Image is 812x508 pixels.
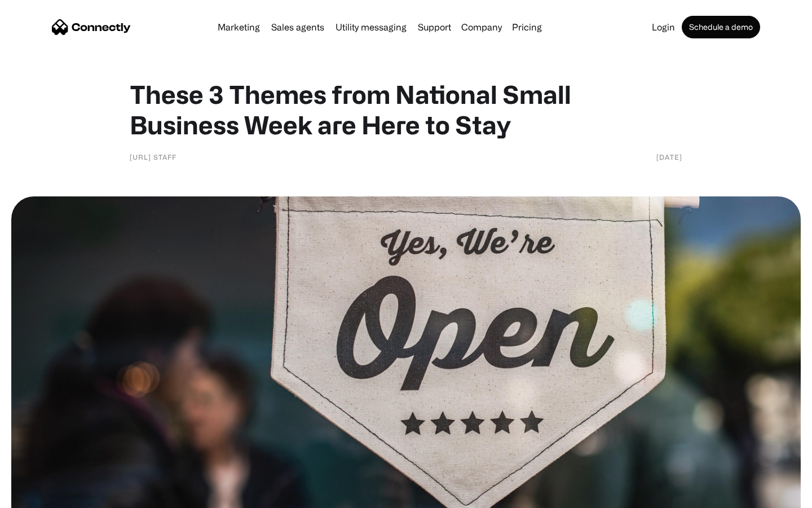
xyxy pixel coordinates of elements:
[413,23,456,32] a: Support
[130,79,682,140] h1: These 3 Themes from National Small Business Week are Here to Stay
[23,488,68,504] ul: Language list
[461,19,502,35] div: Company
[656,151,682,163] div: [DATE]
[11,488,68,504] aside: Language selected: English
[647,23,679,32] a: Login
[213,23,264,32] a: Marketing
[267,23,329,32] a: Sales agents
[331,23,411,32] a: Utility messaging
[130,151,176,163] div: [URL] Staff
[507,23,546,32] a: Pricing
[682,16,760,38] a: Schedule a demo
